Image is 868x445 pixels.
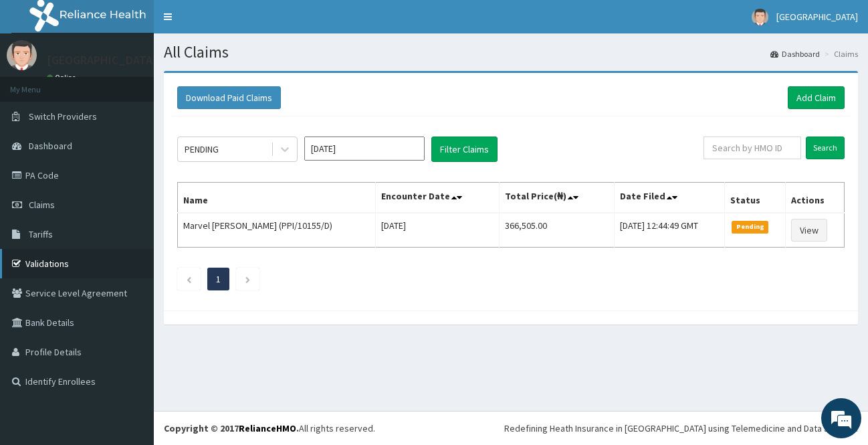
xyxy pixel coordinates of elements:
[29,228,53,240] span: Tariffs
[154,411,868,445] footer: All rights reserved.
[806,137,845,159] input: Search
[177,86,281,109] button: Download Paid Claims
[47,54,157,66] p: [GEOGRAPHIC_DATA]
[770,48,820,60] a: Dashboard
[732,221,768,233] span: Pending
[304,137,425,161] input: Select Month and Year
[788,86,845,109] a: Add Claim
[164,422,299,434] strong: Copyright © 2017 .
[776,11,858,23] span: [GEOGRAPHIC_DATA]
[216,273,221,285] a: Page 1 is your current page
[29,199,55,211] span: Claims
[186,273,192,285] a: Previous page
[376,183,500,213] th: Encounter Date
[821,48,858,60] li: Claims
[47,73,79,82] a: Online
[791,219,827,242] a: View
[431,137,498,162] button: Filter Claims
[245,273,251,285] a: Next page
[615,183,725,213] th: Date Filed
[786,183,845,213] th: Actions
[752,9,768,25] img: User Image
[504,422,858,435] div: Redefining Heath Insurance in [GEOGRAPHIC_DATA] using Telemedicine and Data Science!
[703,137,801,159] input: Search by HMO ID
[615,213,725,248] td: [DATE] 12:44:49 GMT
[164,43,858,61] h1: All Claims
[725,183,786,213] th: Status
[376,213,500,248] td: [DATE]
[29,110,97,122] span: Switch Providers
[7,40,37,70] img: User Image
[185,143,219,156] div: PENDING
[29,140,72,152] span: Dashboard
[178,183,376,213] th: Name
[178,213,376,248] td: Marvel [PERSON_NAME] (PPI/10155/D)
[500,183,615,213] th: Total Price(₦)
[239,422,296,434] a: RelianceHMO
[500,213,615,248] td: 366,505.00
